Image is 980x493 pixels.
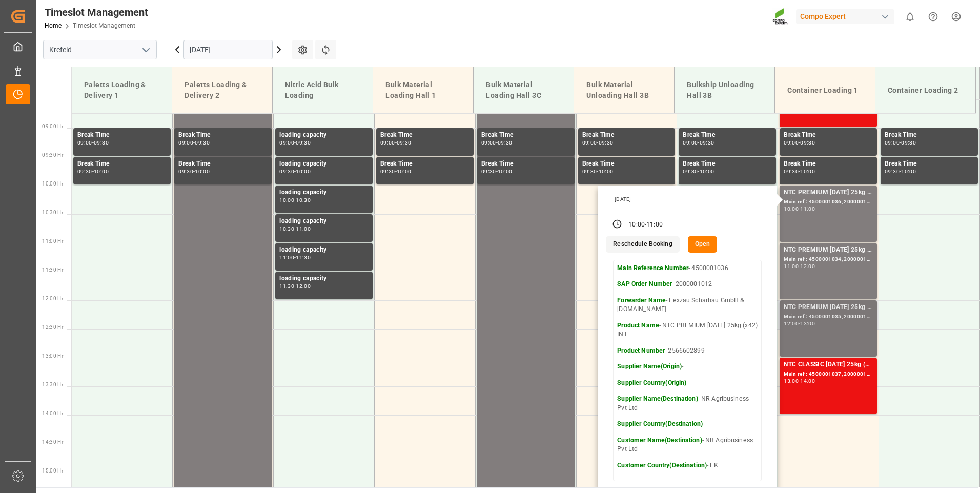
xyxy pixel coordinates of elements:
[42,124,63,129] span: 09:00 Hr
[94,169,109,174] div: 10:00
[784,255,873,264] div: Main ref : 4500001034, 2000001012
[683,75,766,105] div: Bulkship Unloading Hall 3B
[193,169,195,174] div: -
[599,140,614,145] div: 09:30
[617,296,758,314] p: - Lexzau Scharbau GmbH & [DOMAIN_NAME]
[617,437,702,444] strong: Customer Name(Destination)
[294,140,296,145] div: -
[784,140,799,145] div: 09:00
[42,152,63,158] span: 09:30 Hr
[799,321,800,326] div: -
[899,5,922,28] button: show 0 new notifications
[279,159,369,169] div: loading capacity
[294,255,296,260] div: -
[582,169,597,174] div: 09:30
[481,159,570,169] div: Break Time
[617,379,758,388] p: -
[395,169,397,174] div: -
[796,7,899,26] button: Compo Expert
[42,181,63,187] span: 10:00 Hr
[683,169,698,174] div: 09:30
[498,169,513,174] div: 10:00
[617,321,758,339] p: - NTC PREMIUM [DATE] 25kg (x42) INT
[784,360,873,370] div: NTC CLASSIC [DATE] 25kg (x42) INT
[92,169,94,174] div: -
[42,296,63,301] span: 12:00 Hr
[900,169,901,174] div: -
[496,140,498,145] div: -
[700,169,714,174] div: 10:00
[885,140,900,145] div: 09:00
[582,130,671,140] div: Break Time
[178,169,193,174] div: 09:30
[784,207,799,211] div: 10:00
[800,140,815,145] div: 09:30
[617,420,758,429] p: -
[799,169,800,174] div: -
[195,140,210,145] div: 09:30
[617,362,758,372] p: -
[279,255,294,260] div: 11:00
[42,382,63,387] span: 13:30 Hr
[45,22,62,29] a: Home
[784,245,873,255] div: NTC PREMIUM [DATE] 25kg (x42) INT
[77,130,167,140] div: Break Time
[294,198,296,202] div: -
[281,75,364,105] div: Nitric Acid Bulk Loading
[617,322,659,329] strong: Product Name
[43,40,157,59] input: Type to search/select
[617,347,665,354] strong: Product Number
[77,169,92,174] div: 09:30
[42,238,63,244] span: 11:00 Hr
[380,159,469,169] div: Break Time
[482,75,565,105] div: Bulk Material Loading Hall 3C
[42,468,63,474] span: 15:00 Hr
[885,159,974,169] div: Break Time
[799,379,800,383] div: -
[884,81,967,100] div: Container Loading 2
[617,379,686,386] strong: Supplier Country(Origin)
[799,140,800,145] div: -
[380,140,395,145] div: 09:00
[279,198,294,202] div: 10:00
[617,395,758,413] p: - NR Agribusiness Pvt Ltd
[77,159,167,169] div: Break Time
[800,321,815,326] div: 13:00
[42,324,63,330] span: 12:30 Hr
[800,264,815,269] div: 12:00
[800,207,815,211] div: 11:00
[397,140,412,145] div: 09:30
[481,140,496,145] div: 09:00
[80,75,164,105] div: Paletts Loading & Delivery 1
[381,75,465,105] div: Bulk Material Loading Hall 1
[688,236,718,253] button: Open
[42,353,63,359] span: 13:00 Hr
[617,280,672,287] strong: SAP Order Number
[617,264,758,273] p: - 4500001036
[481,130,570,140] div: Break Time
[628,220,645,230] div: 10:00
[606,236,679,253] button: Reschedule Booking
[178,130,268,140] div: Break Time
[700,140,714,145] div: 09:30
[45,5,148,20] div: Timeslot Management
[296,140,311,145] div: 09:30
[296,169,311,174] div: 10:00
[279,284,294,289] div: 11:30
[617,436,758,454] p: - NR Agribusiness Pvt Ltd
[698,140,699,145] div: -
[796,9,894,24] div: Compo Expert
[617,395,698,402] strong: Supplier Name(Destination)
[784,130,873,140] div: Break Time
[42,410,63,416] span: 14:00 Hr
[279,227,294,231] div: 10:30
[617,280,758,289] p: - 2000001012
[784,159,873,169] div: Break Time
[617,420,703,427] strong: Supplier Country(Destination)
[94,140,109,145] div: 09:30
[138,42,153,58] button: open menu
[294,284,296,289] div: -
[279,169,294,174] div: 09:30
[683,130,772,140] div: Break Time
[901,140,916,145] div: 09:30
